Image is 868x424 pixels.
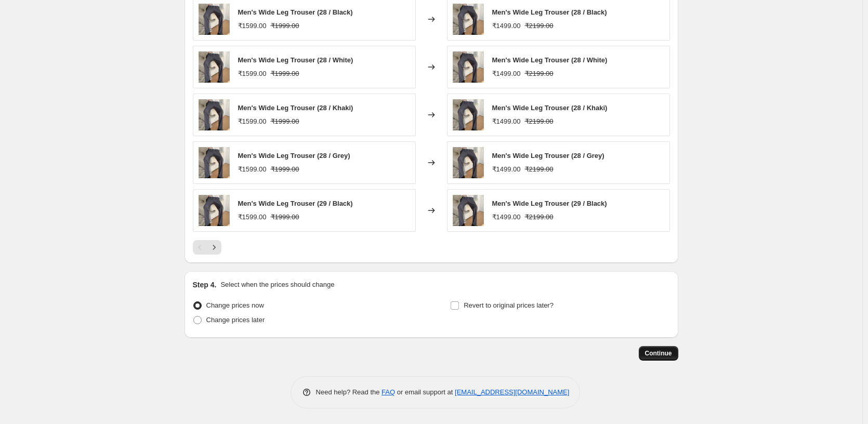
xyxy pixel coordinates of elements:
span: Men's Wide Leg Trouser (28 / Grey) [492,152,604,160]
span: Change prices now [206,301,264,309]
strike: ₹1999.00 [271,164,299,175]
img: Comp1_00005_ac5d98a6-793e-4791-bf93-4f701799f7df_80x.jpg [199,4,230,35]
img: Comp1_00005_ac5d98a6-793e-4791-bf93-4f701799f7df_80x.jpg [453,147,484,178]
strike: ₹2199.00 [525,21,554,31]
div: ₹1499.00 [492,69,521,79]
img: Comp1_00005_ac5d98a6-793e-4791-bf93-4f701799f7df_80x.jpg [199,51,230,83]
span: Continue [645,349,672,357]
div: ₹1599.00 [238,21,267,31]
span: Men's Wide Leg Trouser (28 / White) [492,56,608,64]
img: Comp1_00005_ac5d98a6-793e-4791-bf93-4f701799f7df_80x.jpg [453,4,484,35]
strike: ₹2199.00 [525,212,554,222]
img: Comp1_00005_ac5d98a6-793e-4791-bf93-4f701799f7df_80x.jpg [453,195,484,226]
img: Comp1_00005_ac5d98a6-793e-4791-bf93-4f701799f7df_80x.jpg [199,147,230,178]
a: FAQ [382,388,395,396]
strike: ₹1999.00 [271,21,299,31]
a: [EMAIL_ADDRESS][DOMAIN_NAME] [455,388,569,396]
p: Select when the prices should change [220,280,334,290]
span: Men's Wide Leg Trouser (28 / Black) [492,8,607,16]
button: Continue [639,346,678,361]
span: Need help? Read the [316,388,382,396]
strike: ₹1999.00 [271,69,299,79]
div: ₹1499.00 [492,116,521,127]
span: Men's Wide Leg Trouser (28 / Khaki) [238,104,353,112]
div: ₹1599.00 [238,116,267,127]
img: Comp1_00005_ac5d98a6-793e-4791-bf93-4f701799f7df_80x.jpg [199,195,230,226]
span: Change prices later [206,316,265,324]
span: Men's Wide Leg Trouser (29 / Black) [238,200,353,207]
span: Men's Wide Leg Trouser (28 / White) [238,56,353,64]
div: ₹1599.00 [238,164,267,175]
strike: ₹2199.00 [525,69,554,79]
span: Revert to original prices later? [464,301,554,309]
span: Men's Wide Leg Trouser (28 / Khaki) [492,104,608,112]
span: Men's Wide Leg Trouser (28 / Grey) [238,152,350,160]
h2: Step 4. [193,280,217,290]
div: ₹1499.00 [492,21,521,31]
img: Comp1_00005_ac5d98a6-793e-4791-bf93-4f701799f7df_80x.jpg [453,99,484,130]
img: Comp1_00005_ac5d98a6-793e-4791-bf93-4f701799f7df_80x.jpg [199,99,230,130]
strike: ₹2199.00 [525,116,554,127]
div: ₹1499.00 [492,212,521,222]
img: Comp1_00005_ac5d98a6-793e-4791-bf93-4f701799f7df_80x.jpg [453,51,484,83]
button: Next [207,240,221,255]
div: ₹1599.00 [238,69,267,79]
strike: ₹1999.00 [271,116,299,127]
span: or email support at [395,388,455,396]
nav: Pagination [193,240,221,255]
span: Men's Wide Leg Trouser (28 / Black) [238,8,353,16]
div: ₹1599.00 [238,212,267,222]
strike: ₹1999.00 [271,212,299,222]
div: ₹1499.00 [492,164,521,175]
strike: ₹2199.00 [525,164,554,175]
span: Men's Wide Leg Trouser (29 / Black) [492,200,607,207]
